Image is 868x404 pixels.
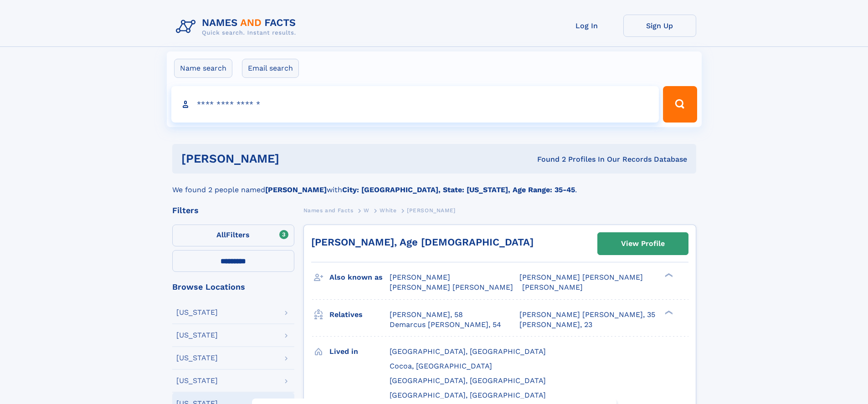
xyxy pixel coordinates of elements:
[390,362,492,370] span: Cocoa, [GEOGRAPHIC_DATA]
[303,205,354,216] a: Names and Facts
[172,15,303,39] img: Logo Names and Facts
[663,272,673,278] div: ❯
[390,283,513,291] span: [PERSON_NAME] [PERSON_NAME]
[364,207,370,214] span: W
[519,273,643,281] span: [PERSON_NAME] [PERSON_NAME]
[176,377,218,384] div: [US_STATE]
[407,207,456,214] span: [PERSON_NAME]
[522,283,583,291] span: [PERSON_NAME]
[329,307,390,322] h3: Relatives
[380,205,396,216] a: White
[519,310,655,320] a: [PERSON_NAME] [PERSON_NAME], 35
[598,233,688,255] a: View Profile
[408,154,687,164] div: Found 2 Profiles In Our Records Database
[342,185,575,194] b: City: [GEOGRAPHIC_DATA], State: [US_STATE], Age Range: 35-45
[265,185,327,194] b: [PERSON_NAME]
[390,273,450,281] span: [PERSON_NAME]
[621,233,665,254] div: View Profile
[390,347,546,356] span: [GEOGRAPHIC_DATA], [GEOGRAPHIC_DATA]
[380,207,396,214] span: White
[390,320,501,330] a: Demarcus [PERSON_NAME], 54
[172,225,294,246] label: Filters
[172,283,294,291] div: Browse Locations
[623,15,696,37] a: Sign Up
[174,59,232,78] label: Name search
[171,86,659,123] input: search input
[390,310,463,320] a: [PERSON_NAME], 58
[519,320,592,330] a: [PERSON_NAME], 23
[181,153,408,164] h1: [PERSON_NAME]
[176,309,218,316] div: [US_STATE]
[663,86,697,123] button: Search Button
[216,230,226,239] span: All
[663,309,673,315] div: ❯
[364,205,370,216] a: W
[176,354,218,362] div: [US_STATE]
[311,236,534,248] a: [PERSON_NAME], Age [DEMOGRAPHIC_DATA]
[242,59,299,78] label: Email search
[176,332,218,339] div: [US_STATE]
[390,391,546,399] span: [GEOGRAPHIC_DATA], [GEOGRAPHIC_DATA]
[390,376,546,385] span: [GEOGRAPHIC_DATA], [GEOGRAPHIC_DATA]
[172,206,294,215] div: Filters
[329,344,390,359] h3: Lived in
[329,270,390,285] h3: Also known as
[172,174,696,195] div: We found 2 people named with .
[550,15,623,37] a: Log In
